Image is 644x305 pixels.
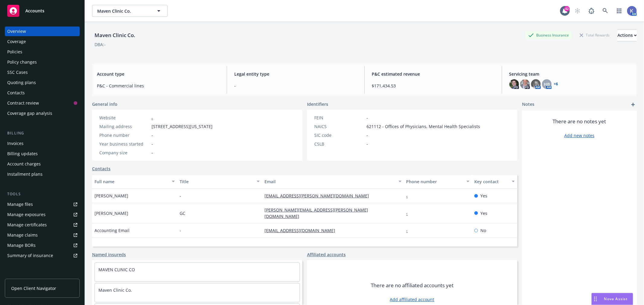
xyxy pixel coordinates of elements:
[5,241,80,250] a: Manage BORs
[372,83,495,89] span: $171,434.53
[531,79,541,89] img: photo
[509,79,519,89] img: photo
[7,37,26,46] div: Coverage
[92,5,168,17] button: Maven Clinic Co.
[5,159,80,169] a: Account charges
[97,83,219,89] span: P&C - Commercial lines
[7,210,46,219] div: Manage exposures
[92,165,111,172] a: Contacts
[7,27,26,36] div: Overview
[7,47,22,57] div: Policies
[264,228,340,233] a: [EMAIL_ADDRESS][DOMAIN_NAME]
[613,5,625,17] a: Switch app
[7,108,52,118] div: Coverage gap analysis
[7,78,36,87] div: Quoting plans
[5,191,80,197] div: Tools
[25,8,44,13] span: Accounts
[7,68,28,77] div: SSC Cases
[5,200,80,209] a: Manage files
[98,287,132,293] a: Maven Clinic Co.
[177,174,262,189] button: Title
[99,149,149,156] div: Company size
[97,8,149,14] span: Maven Clinic Co.
[480,227,486,234] span: No
[92,101,117,107] span: General info
[95,193,128,199] span: [PERSON_NAME]
[406,228,413,233] a: -
[474,178,508,185] div: Key contact
[5,108,80,118] a: Coverage gap analysis
[314,132,364,138] div: SIC code
[5,47,80,57] a: Policies
[5,98,80,108] a: Contract review
[367,141,368,147] span: -
[7,149,38,159] div: Billing updates
[7,98,39,108] div: Contract review
[617,30,637,41] div: Actions
[5,251,80,260] a: Summary of insurance
[307,251,346,258] a: Affiliated accounts
[7,230,38,240] div: Manage claims
[367,132,368,138] span: -
[406,178,463,185] div: Phone number
[95,41,106,48] div: DBA: -
[234,71,357,77] span: Legal entity type
[92,174,177,189] button: Full name
[5,27,80,36] a: Overview
[7,220,47,230] div: Manage certificates
[234,83,357,89] span: -
[7,251,53,260] div: Summary of insurance
[314,141,364,147] div: CSLB
[390,296,434,303] a: Add affiliated account
[7,241,36,250] div: Manage BORs
[406,193,413,199] a: -
[307,101,328,107] span: Identifiers
[7,200,33,209] div: Manage files
[99,132,149,138] div: Phone number
[630,101,637,108] a: add
[5,169,80,179] a: Installment plans
[180,193,181,199] span: -
[564,132,594,139] a: Add new notes
[591,293,633,305] button: Nova Assist
[5,149,80,159] a: Billing updates
[472,174,517,189] button: Key contact
[604,296,628,301] span: Nova Assist
[5,37,80,46] a: Coverage
[564,6,570,11] div: 42
[180,227,181,234] span: -
[180,210,185,216] span: GC
[367,115,368,121] span: -
[592,293,599,305] div: Drag to move
[99,123,149,130] div: Mailing address
[627,6,637,16] img: photo
[480,193,487,199] span: Yes
[5,272,80,278] div: Analytics hub
[599,5,611,17] a: Search
[152,115,153,121] a: -
[152,123,213,130] span: [STREET_ADDRESS][US_STATE]
[99,115,149,121] div: Website
[92,31,138,39] div: Maven Clinic Co.
[98,267,135,272] a: MAVEN CLINIC CO
[509,71,632,77] span: Servicing team
[372,71,495,77] span: P&C estimated revenue
[314,123,364,130] div: NAICS
[5,139,80,148] a: Invoices
[97,71,219,77] span: Account type
[180,178,253,185] div: Title
[264,178,395,185] div: Email
[617,29,637,41] button: Actions
[371,282,453,289] span: There are no affiliated accounts yet
[554,82,558,86] a: +6
[5,210,80,219] a: Manage exposures
[152,141,153,147] span: -
[406,210,413,216] a: -
[572,5,584,17] a: Start snowing
[11,285,56,291] span: Open Client Navigator
[7,169,43,179] div: Installment plans
[5,220,80,230] a: Manage certificates
[5,68,80,77] a: SSC Cases
[5,57,80,67] a: Policy changes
